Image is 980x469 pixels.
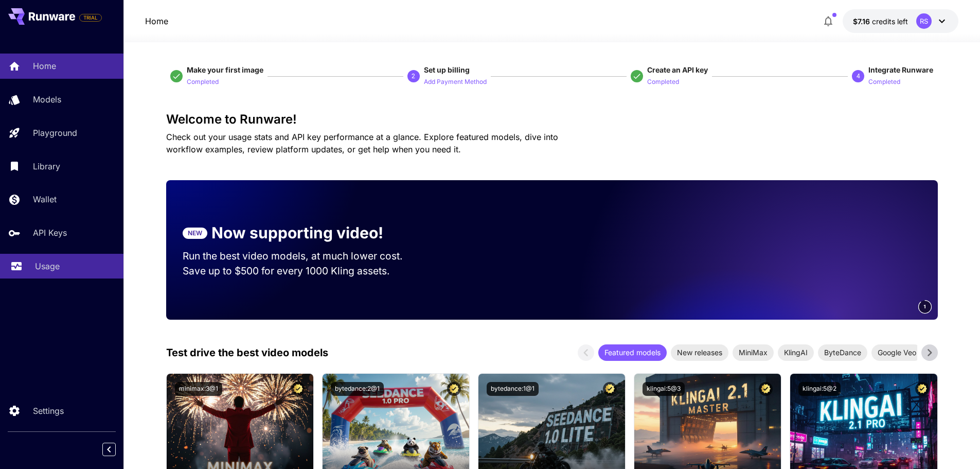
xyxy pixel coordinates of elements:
[671,347,728,358] span: New releases
[447,382,461,396] button: Certified Model – Vetted for best performance and includes a commercial license.
[80,14,101,22] span: TRIAL
[110,440,123,459] div: Collapse sidebar
[818,344,867,361] div: ByteDance
[424,77,487,87] p: Add Payment Method
[923,303,926,310] span: 1
[166,132,558,154] span: Check out your usage stats and API key performance at a glance. Explore featured models, dive int...
[166,345,328,360] p: Test drive the best video models
[331,382,384,396] button: bytedance:2@1
[798,382,841,396] button: klingai:5@2
[868,77,900,87] p: Completed
[647,77,679,87] p: Completed
[872,17,908,26] span: credits left
[647,75,679,88] button: Completed
[166,112,938,127] h3: Welcome to Runware!
[187,75,219,88] button: Completed
[603,382,617,396] button: Certified Model – Vetted for best performance and includes a commercial license.
[187,77,219,87] p: Completed
[211,221,383,245] p: Now supporting video!
[33,227,67,239] p: API Keys
[33,193,57,205] p: Wallet
[412,72,415,81] p: 2
[647,65,708,74] span: Create an API key
[671,344,728,361] div: New releases
[853,17,872,26] span: $7.16
[487,382,539,396] button: bytedance:1@1
[35,260,60,272] p: Usage
[145,15,168,27] a: Home
[183,249,422,264] p: Run the best video models, at much lower cost.
[424,65,470,74] span: Set up billing
[915,382,929,396] button: Certified Model – Vetted for best performance and includes a commercial license.
[916,13,932,29] div: RS
[102,443,116,456] button: Collapse sidebar
[33,160,60,172] p: Library
[778,344,814,361] div: KlingAI
[871,347,922,358] span: Google Veo
[424,75,487,88] button: Add Payment Method
[183,264,422,279] p: Save up to $500 for every 1000 Kling assets.
[778,347,814,358] span: KlingAI
[33,127,77,139] p: Playground
[843,9,958,33] button: $7.15545RS
[33,405,64,417] p: Settings
[818,347,867,358] span: ByteDance
[79,11,102,24] span: Add your payment card to enable full platform functionality.
[759,382,773,396] button: Certified Model – Vetted for best performance and includes a commercial license.
[857,72,860,81] p: 4
[291,382,305,396] button: Certified Model – Vetted for best performance and includes a commercial license.
[188,229,202,238] p: NEW
[175,382,222,396] button: minimax:3@1
[598,344,667,361] div: Featured models
[33,60,56,72] p: Home
[868,75,900,88] button: Completed
[868,65,933,74] span: Integrate Runware
[733,347,774,358] span: MiniMax
[643,382,685,396] button: klingai:5@3
[853,16,908,27] div: $7.15545
[733,344,774,361] div: MiniMax
[598,347,667,358] span: Featured models
[145,15,168,27] nav: breadcrumb
[187,65,263,74] span: Make your first image
[33,93,61,106] p: Models
[871,344,922,361] div: Google Veo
